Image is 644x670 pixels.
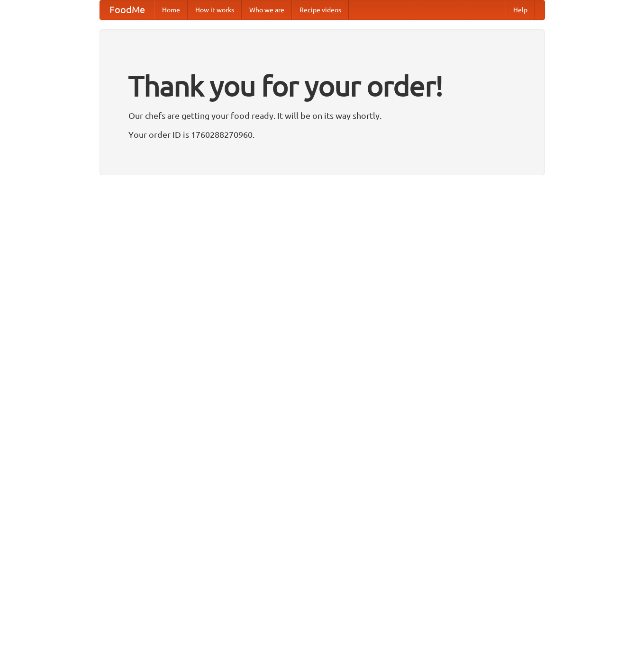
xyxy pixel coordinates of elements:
a: How it works [188,0,242,19]
a: FoodMe [100,0,154,19]
h1: Thank you for your order! [128,63,516,108]
a: Help [506,0,535,19]
a: Home [154,0,188,19]
p: Your order ID is 1760288270960. [128,127,516,142]
a: Who we are [242,0,292,19]
p: Our chefs are getting your food ready. It will be on its way shortly. [128,108,516,123]
a: Recipe videos [292,0,349,19]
